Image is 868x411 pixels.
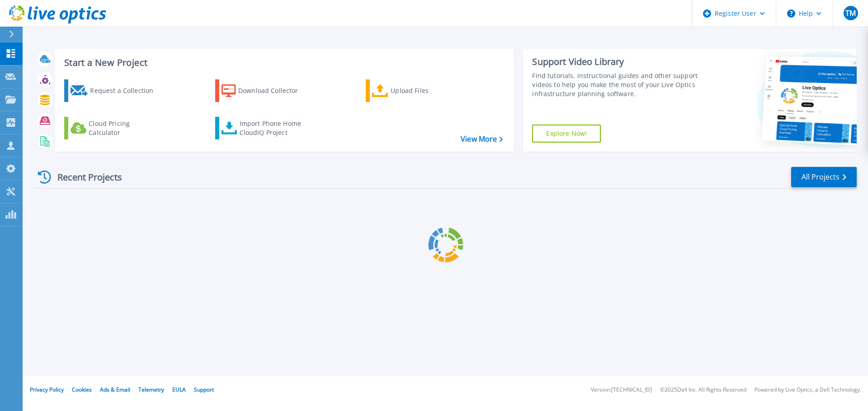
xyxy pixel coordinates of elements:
h3: Start a New Project [64,58,503,68]
a: Explore Now! [532,125,601,143]
li: © 2025 Dell Inc. All Rights Reserved [660,387,746,393]
div: Download Collector [238,82,311,100]
div: Recent Projects [35,166,134,188]
div: Upload Files [391,82,463,100]
a: Ads & Email [100,386,130,393]
a: Upload Files [366,79,467,102]
span: TM [845,9,856,17]
a: Privacy Policy [30,386,64,393]
div: Find tutorials, instructional guides and other support videos to help you make the most of your L... [532,71,702,98]
div: Import Phone Home CloudIQ Project [240,119,310,137]
a: Cookies [72,386,92,393]
a: Support [194,386,214,393]
a: View More [461,135,503,143]
li: Powered by Live Optics, a Dell Technology [755,387,860,393]
a: EULA [172,386,186,393]
a: Telemetry [138,386,164,393]
a: Request a Collection [64,79,165,102]
li: Version: [TECHNICAL_ID] [591,387,652,393]
div: Cloud Pricing Calculator [89,119,161,137]
a: All Projects [791,167,857,187]
a: Download Collector [215,79,316,102]
div: Support Video Library [532,56,702,68]
div: Request a Collection [90,82,162,100]
a: Cloud Pricing Calculator [64,117,165,139]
